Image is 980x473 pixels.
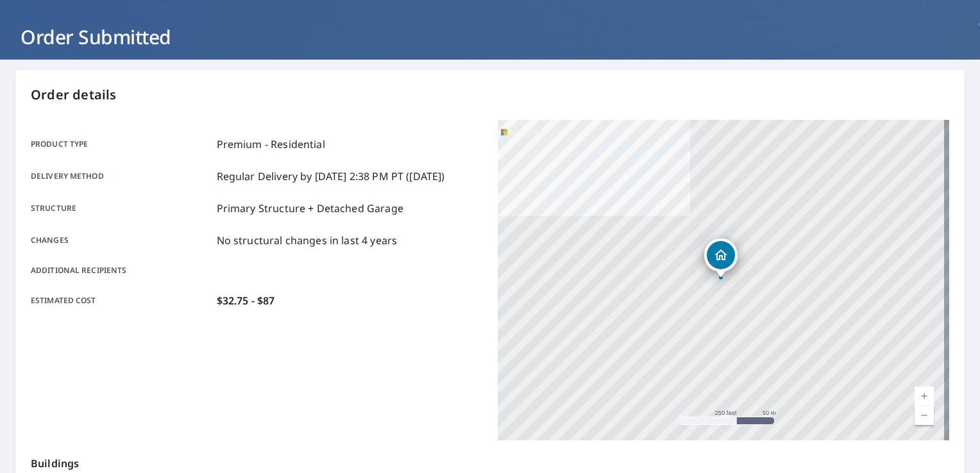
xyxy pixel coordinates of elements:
[217,169,445,184] p: Regular Delivery by [DATE] 2:38 PM PT ([DATE])
[217,293,275,308] p: $32.75 - $87
[31,137,212,152] p: Product type
[217,137,325,152] p: Premium - Residential
[915,386,934,406] a: Current Level 17, Zoom In
[31,265,212,276] p: Additional recipients
[31,233,212,248] p: Changes
[31,293,212,308] p: Estimated cost
[217,201,403,216] p: Primary Structure + Detached Garage
[31,201,212,216] p: Structure
[31,169,212,184] p: Delivery method
[704,238,738,278] div: Dropped pin, building 1, Residential property, 1016 Andover Ave Eau Claire, WI 54703
[31,85,949,104] p: Order details
[915,406,934,425] a: Current Level 17, Zoom Out
[217,233,398,248] p: No structural changes in last 4 years
[15,24,965,50] h1: Order Submitted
